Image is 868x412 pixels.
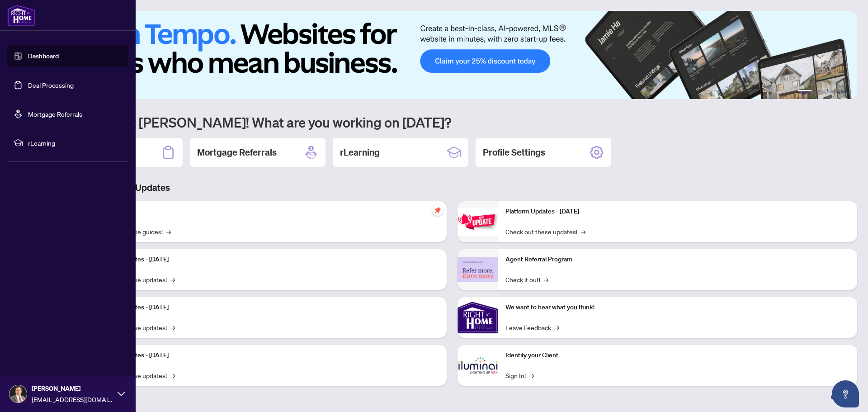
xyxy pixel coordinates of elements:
p: Identify your Client [505,350,850,360]
span: [EMAIL_ADDRESS][DOMAIN_NAME] [32,394,113,404]
a: Deal Processing [28,81,74,89]
button: 4 [830,90,834,94]
h1: Welcome back [PERSON_NAME]! What are you working on [DATE]? [47,114,857,131]
span: → [544,275,548,284]
button: 5 [837,90,841,94]
img: Identify your Client [458,345,498,386]
a: Mortgage Referrals [28,110,82,118]
p: Platform Updates - [DATE] [95,255,439,265]
button: 2 [816,90,819,94]
img: Profile Icon [9,385,27,403]
span: → [170,322,175,332]
p: Self-Help [95,207,439,217]
button: 3 [823,90,826,94]
a: Dashboard [28,52,59,60]
img: Slide 0 [47,11,857,99]
h2: Profile Settings [483,146,545,159]
span: → [170,370,175,380]
p: Platform Updates - [DATE] [95,350,439,360]
h2: Mortgage Referrals [197,146,277,159]
span: pushpin [432,205,443,216]
span: → [166,227,171,237]
button: 6 [844,90,848,94]
span: → [170,275,175,284]
img: Agent Referral Program [458,257,498,282]
a: Check out these updates!→ [505,227,585,237]
a: Sign In!→ [505,370,534,380]
a: Leave Feedback→ [505,322,559,332]
span: → [581,227,585,237]
p: We want to hear what you think! [505,303,850,313]
span: → [555,322,559,332]
p: Agent Referral Program [505,255,850,265]
p: Platform Updates - [DATE] [505,207,850,217]
span: [PERSON_NAME] [32,384,113,393]
span: → [529,370,534,380]
a: Check it out!→ [505,275,548,284]
img: We want to hear what you think! [458,297,498,338]
h2: rLearning [340,146,380,159]
p: Platform Updates - [DATE] [95,303,439,313]
button: Open asap [832,380,859,407]
img: Platform Updates - June 23, 2025 [458,208,498,236]
button: 1 [797,90,812,94]
span: rLearning [28,138,122,148]
img: logo [7,5,35,26]
h3: Brokerage & Industry Updates [47,181,857,194]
